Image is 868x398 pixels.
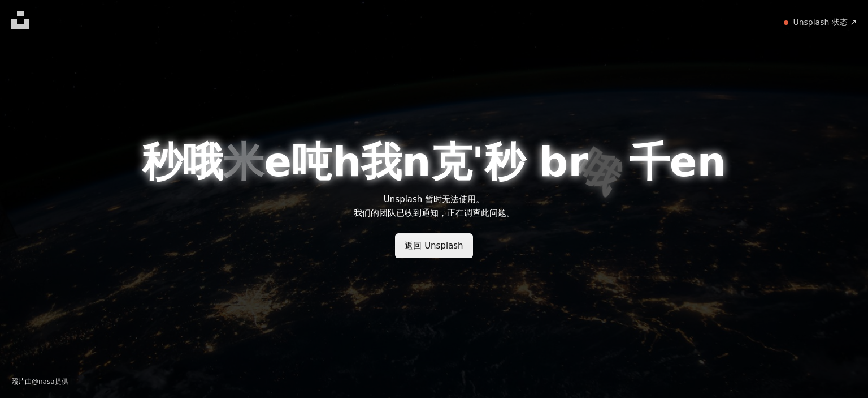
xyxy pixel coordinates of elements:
[223,138,264,186] font: 米
[264,138,292,186] font: e
[292,138,332,186] font: 吨
[569,140,629,202] font: 哦
[472,138,484,186] font: '
[142,138,183,186] font: 秒
[142,140,726,183] h1: 有东西坏了
[32,378,68,386] a: @nasa提供
[395,233,472,258] a: 返回 Unsplash
[384,194,484,204] font: Unsplash 暂时无法使用。
[332,138,361,186] font: h
[361,138,402,186] font: 我
[484,138,525,186] font: 秒
[697,138,726,186] font: n
[354,208,515,218] font: 我们的团队已收到通知，正在调查此问题。
[539,138,568,186] font: b
[402,138,431,186] font: n
[568,138,588,186] font: r
[11,378,32,386] font: 照片由
[629,138,670,186] font: 千
[405,241,463,251] font: 返回 Unsplash
[183,138,223,186] font: 哦
[850,18,857,27] font: ↗
[793,18,847,27] font: Unsplash 状态
[670,138,697,186] font: e
[431,138,472,186] font: 克
[793,17,857,28] a: Unsplash 状态 ↗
